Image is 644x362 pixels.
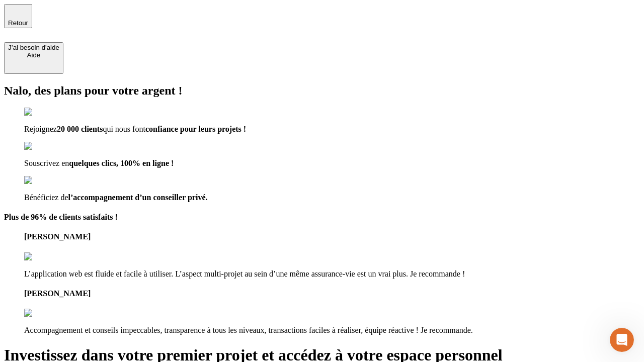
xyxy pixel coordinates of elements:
p: L’application web est fluide et facile à utiliser. L’aspect multi-projet au sein d’une même assur... [24,269,640,279]
span: 20 000 clients [57,125,103,133]
span: qui nous font [103,125,145,133]
span: confiance pour leurs projets ! [145,125,246,133]
h2: Nalo, des plans pour votre argent ! [4,84,640,98]
span: l’accompagnement d’un conseiller privé. [68,193,208,202]
span: quelques clics, 100% en ligne ! [69,159,174,167]
iframe: Intercom live chat [610,328,634,352]
p: Accompagnement et conseils impeccables, transparence à tous les niveaux, transactions faciles à r... [24,326,640,335]
button: Retour [4,4,32,28]
img: reviews stars [24,309,74,318]
button: J’ai besoin d'aideAide [4,42,63,74]
h4: [PERSON_NAME] [24,289,640,298]
img: checkmark [24,176,67,185]
h4: [PERSON_NAME] [24,232,640,241]
span: Souscrivez en [24,159,69,167]
img: checkmark [24,108,67,117]
h4: Plus de 96% de clients satisfaits ! [4,213,640,222]
div: Aide [8,51,59,59]
img: reviews stars [24,252,74,261]
span: Rejoignez [24,125,57,133]
span: Bénéficiez de [24,193,68,202]
span: Retour [8,19,28,27]
div: J’ai besoin d'aide [8,44,59,51]
img: checkmark [24,142,67,151]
